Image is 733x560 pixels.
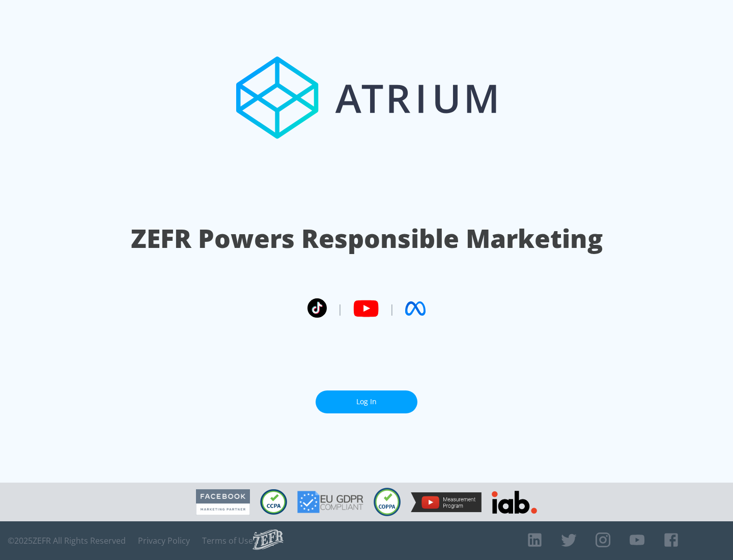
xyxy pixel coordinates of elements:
span: | [389,301,395,316]
span: | [337,301,343,316]
a: Terms of Use [202,536,253,546]
h1: ZEFR Powers Responsible Marketing [131,221,603,256]
a: Privacy Policy [138,536,190,546]
img: CCPA Compliant [260,489,287,515]
img: GDPR Compliant [297,491,363,513]
img: COPPA Compliant [374,488,401,516]
img: Facebook Marketing Partner [196,489,250,515]
img: YouTube Measurement Program [411,492,482,512]
a: Log In [316,390,417,413]
img: IAB [492,491,537,514]
span: © 2025 ZEFR All Rights Reserved [8,536,126,546]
